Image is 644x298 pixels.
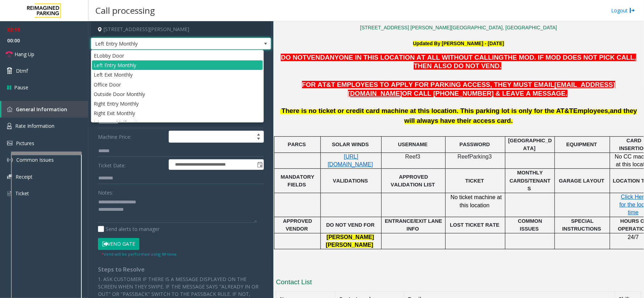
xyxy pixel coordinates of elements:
[332,142,369,147] span: SOLAR WINDS
[14,50,34,58] span: Hang Up
[326,222,375,228] span: DO NOT VEND FOR
[254,131,263,137] span: Increase value
[101,251,176,257] small: Vend will be performed using 9# tone
[328,154,373,167] a: [URL][DOMAIN_NAME]
[398,142,428,147] span: USERNAME
[16,67,28,74] span: Dtmf
[385,218,442,232] span: ENTRANCE/EXIT LANE INFO
[413,41,504,46] b: Updated By [PERSON_NAME] - [DATE]
[414,54,636,70] span: . IF MOD DOES NOT PICK CALL, THEN ALSO DO NOT VEND.
[92,60,263,70] li: Left Entry Monthly
[91,38,235,49] span: Left Entry Monthly
[92,108,263,118] li: Right Exit Monthly
[348,81,615,97] span: [EMAIL_ADDRESS][DOMAIN_NAME]
[92,70,263,79] li: Left Exit Monthly
[566,142,597,147] span: EQUIPMENT
[611,7,635,14] a: Logout
[96,159,167,170] label: Ticket Date:
[92,51,263,60] li: ELobby Door
[326,242,373,248] span: [PERSON_NAME]
[288,142,306,147] span: PARCS
[1,101,88,118] a: General Information
[7,157,13,163] img: 'icon'
[450,222,499,228] span: LOST TICKET RATE
[256,160,263,169] span: Toggle popup
[98,186,113,196] label: Notes:
[333,178,368,184] span: VALIDATIONS
[92,80,263,89] li: Office Door
[281,54,307,61] span: DO NOT
[14,84,28,91] span: Pause
[325,54,504,61] span: ANYONE IN THIS LOCATION AT ALL WITHOUT CALLING
[281,174,314,187] span: MANDATORY FIELDS
[459,142,490,147] span: PASSWORD
[628,234,639,240] span: 24/7
[282,107,573,114] span: There is no ticket or credit card machine at this location. This parking lot is only for the AT&T
[98,225,159,233] label: Send alerts to manager
[302,81,555,88] span: FOR AT&T EMPLOYEES TO APPLY FOR PARKING ACCESS, THEY MUST EMAIL
[15,123,54,129] span: Rate Information
[307,54,325,61] span: VEND
[92,2,158,19] h3: Call processing
[573,107,610,114] span: Employees,
[451,194,502,208] span: No ticket machine at this location
[391,174,435,187] span: APPROVED VALIDATION LIST
[96,131,167,143] label: Machine Price:
[405,154,420,160] span: Reef3
[16,140,34,147] span: Pictures
[91,21,271,38] h4: [STREET_ADDRESS][PERSON_NAME]
[518,218,542,232] span: COMMON ISSUES
[630,7,635,14] img: logout
[92,89,263,99] li: Outside Door Monthly
[510,170,551,191] span: MONTHLY CARDS/TENANTS
[283,218,312,232] span: APPROVED VENDOR
[7,107,12,112] img: 'icon'
[92,99,263,108] li: Right Entry Monthly
[465,178,484,184] span: TICKET
[7,190,12,197] img: 'icon'
[98,266,264,273] h4: Steps to Resolve
[402,90,567,97] span: OR CALL [PHONE_NUMBER] & LEAVE A MESSAGE.
[458,154,492,160] span: ReefParking3
[360,25,557,30] a: [STREET_ADDRESS] [PERSON_NAME][GEOGRAPHIC_DATA], [GEOGRAPHIC_DATA]
[7,141,12,145] img: 'icon'
[7,174,12,179] img: 'icon'
[98,238,139,250] button: Vend Gate
[326,234,374,240] span: [PERSON_NAME]
[16,106,67,113] span: General Information
[504,54,534,61] span: THE MOD
[404,107,637,124] span: and they will always have their access card.
[92,118,263,127] li: Intercom Malfunction
[276,278,641,289] h3: Contact List
[254,137,263,142] span: Decrease value
[7,123,12,129] img: 'icon'
[559,178,604,184] span: GARAGE LAYOUT
[562,218,601,232] span: SPECIAL INSTRUCTIONS
[508,138,552,151] span: [GEOGRAPHIC_DATA]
